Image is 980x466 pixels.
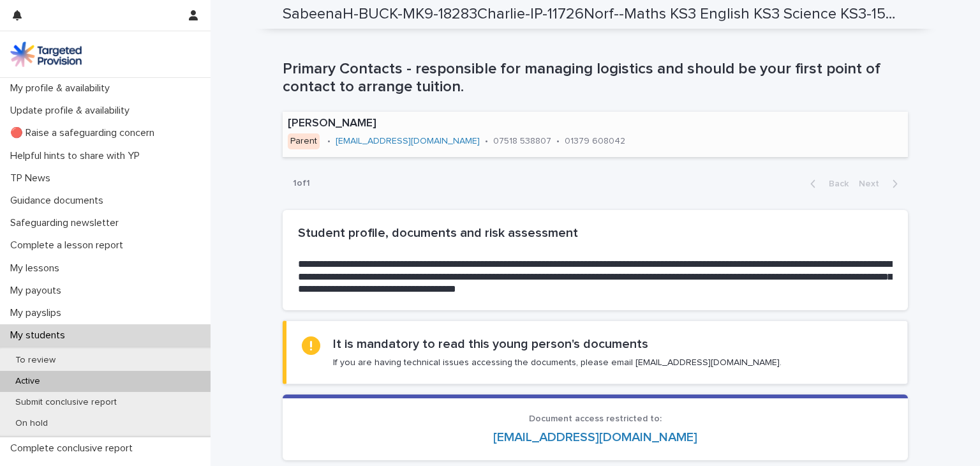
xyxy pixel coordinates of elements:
[333,357,782,368] p: If you are having technical issues accessing the documents, please email [EMAIL_ADDRESS][DOMAIN_N...
[5,217,129,229] p: Safeguarding newsletter
[556,136,560,147] p: •
[10,41,82,67] img: M5nRWzHhSzIhMunXDL62
[336,137,480,146] a: [EMAIL_ADDRESS][DOMAIN_NAME]
[5,262,70,274] p: My lessons
[283,60,908,97] h1: Primary Contacts - responsible for managing logistics and should be your first point of contact t...
[5,397,127,408] p: Submit conclusive report
[5,418,58,429] p: On hold
[5,376,50,387] p: Active
[283,112,908,157] a: [PERSON_NAME]Parent•[EMAIL_ADDRESS][DOMAIN_NAME]•07518 538807•01379 608042
[327,136,330,147] p: •
[565,137,625,146] a: 01379 608042
[493,137,551,146] a: 07518 538807
[821,179,849,188] span: Back
[800,178,854,190] button: Back
[5,150,150,162] p: Helpful hints to share with YP
[5,105,140,117] p: Update profile & availability
[5,285,71,297] p: My payouts
[5,127,165,139] p: 🔴 Raise a safeguarding concern
[529,414,662,423] span: Document access restricted to:
[5,82,120,94] p: My profile & availability
[288,133,320,149] div: Parent
[5,195,114,207] p: Guidance documents
[288,117,714,131] p: [PERSON_NAME]
[5,239,133,252] p: Complete a lesson report
[5,172,61,184] p: TP News
[283,168,320,199] p: 1 of 1
[493,431,697,444] a: [EMAIL_ADDRESS][DOMAIN_NAME]
[854,178,908,190] button: Next
[485,136,488,147] p: •
[5,329,75,342] p: My students
[5,442,143,455] p: Complete conclusive report
[5,355,66,366] p: To review
[859,179,887,188] span: Next
[5,307,71,319] p: My payslips
[283,5,903,24] h2: SabeenaH-BUCK-MK9-18283Charlie-IP-11726Norf--Maths KS3 English KS3 Science KS3-15851
[333,336,648,352] h2: It is mandatory to read this young person's documents
[298,225,893,241] h2: Student profile, documents and risk assessment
